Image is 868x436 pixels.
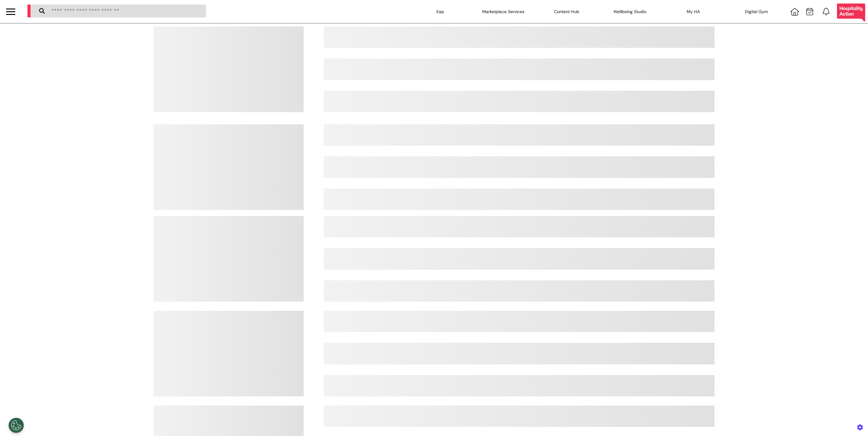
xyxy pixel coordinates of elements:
[410,3,471,20] div: Eap
[599,3,660,20] div: Wellbeing Studio
[536,3,597,20] div: Content Hub
[473,3,534,20] div: Marketplace Services
[663,3,724,20] div: My HA
[9,418,24,433] button: Open Preferences
[726,3,787,20] div: Digital Gym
